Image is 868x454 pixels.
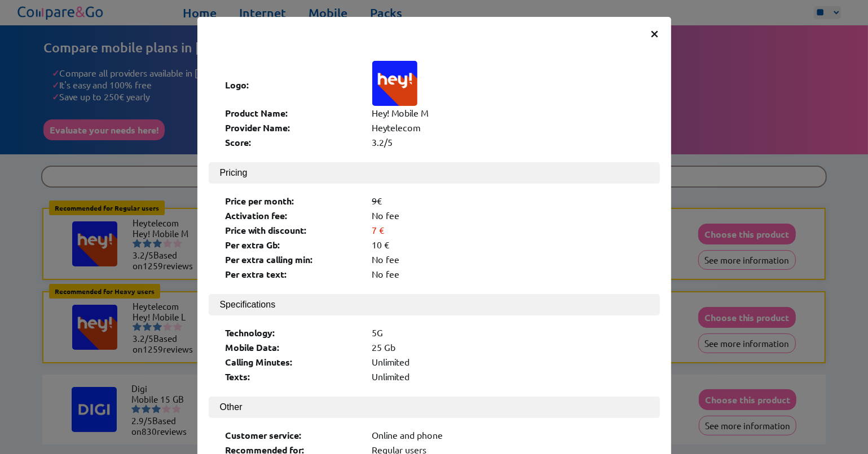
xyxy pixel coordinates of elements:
img: Logo of Heytelecom [372,61,417,106]
span: × [650,23,660,43]
div: Provider Name: [226,122,361,133]
button: Pricing [209,162,660,184]
div: Price with discount: [226,224,361,236]
div: Mobile Data: [226,341,361,353]
div: 10 € [372,239,643,251]
div: Customer service: [226,429,361,441]
div: No fee [372,268,643,280]
b: Logo: [226,79,250,91]
div: Technology: [226,327,361,339]
div: 5G [372,327,643,339]
div: No fee [372,210,643,221]
div: Per extra Gb: [226,239,361,251]
div: Unlimited [372,356,643,368]
div: Heytelecom [372,122,643,133]
div: € [372,195,643,207]
div: Calling Minutes: [226,356,361,368]
button: Other [209,397,660,418]
div: Score: [226,136,361,148]
div: 3.2/5 [372,136,643,148]
s: 9 [372,195,377,206]
div: 7 € [372,224,643,235]
div: Activation fee: [226,210,361,221]
div: Price per month: [226,195,361,207]
div: Unlimited [372,371,643,382]
button: Specifications [209,294,660,315]
div: 25 Gb [372,341,643,353]
div: No fee [372,253,643,265]
div: Per extra text: [226,268,361,280]
div: Texts: [226,371,361,382]
div: Per extra calling min: [226,253,361,265]
div: Hey! Mobile M [372,107,643,119]
div: Online and phone [372,429,643,441]
div: Product Name: [226,107,361,119]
